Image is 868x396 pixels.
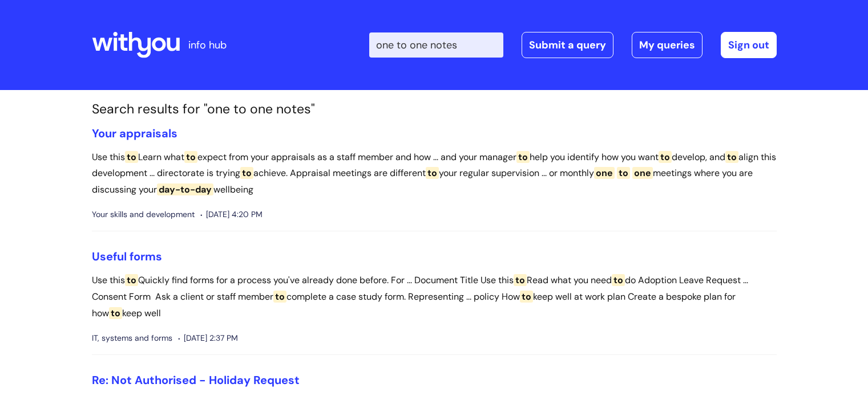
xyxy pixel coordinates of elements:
div: | - [369,32,777,58]
span: to [617,167,630,179]
input: Search [369,32,503,58]
span: one [632,167,653,179]
span: to [612,274,625,286]
span: one [594,167,615,179]
span: to [184,151,197,163]
a: Submit a query [522,32,613,58]
a: Sign out [721,32,777,58]
span: to [125,274,138,286]
a: My queries [632,32,703,58]
span: to [659,151,672,163]
span: to [520,291,533,303]
span: Your skills and development [92,207,195,222]
a: Re: Not Authorised - Holiday Request [92,373,300,387]
span: day-to-day [157,183,213,195]
span: IT, systems and forms [92,331,172,345]
p: Use this Learn what expect from your appraisals as a staff member and how ... and your manager he... [92,149,777,198]
span: to [426,167,439,179]
a: Useful forms [92,249,162,264]
span: [DATE] 4:20 PM [200,207,263,222]
p: Use this Quickly find forms for a process you've already done before. For ... Document Title Use ... [92,272,777,321]
span: to [725,151,738,163]
a: Your appraisals [92,126,177,141]
span: to [514,274,527,286]
span: to [125,151,138,163]
span: to [516,151,530,163]
p: info hub [188,36,227,54]
h1: Search results for "one to one notes" [92,101,777,117]
span: to [273,291,286,303]
span: [DATE] 2:37 PM [178,331,238,345]
span: to [240,167,253,179]
span: to [109,307,122,319]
